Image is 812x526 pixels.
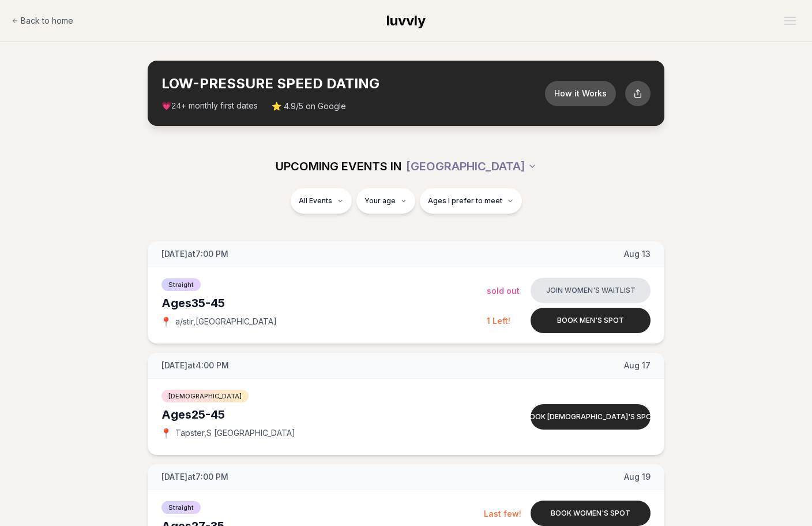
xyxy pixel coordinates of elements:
[780,12,800,29] button: Open menu
[161,100,258,112] span: 💗 + monthly first dates
[161,360,229,371] span: [DATE] at 4:00 PM
[161,248,228,260] span: [DATE] at 7:00 PM
[531,308,651,333] button: Book men's spot
[161,390,249,402] span: [DEMOGRAPHIC_DATA]
[484,509,521,518] span: Last few!
[21,15,73,27] span: Back to home
[161,428,171,438] span: 📍
[487,316,510,326] span: 1 Left!
[624,471,651,483] span: Aug 19
[161,74,545,93] h2: LOW-PRESSURE SPEED DATING
[624,360,651,371] span: Aug 17
[531,278,651,303] button: Join women's waitlist
[386,12,426,30] a: luvvly
[175,427,295,439] span: Tapster , S [GEOGRAPHIC_DATA]
[487,286,520,296] span: Sold Out
[299,196,332,206] span: All Events
[406,154,537,179] button: [GEOGRAPHIC_DATA]
[531,501,651,526] button: Book women's spot
[386,12,426,29] span: luvvly
[175,316,277,327] span: a/stir , [GEOGRAPHIC_DATA]
[272,100,346,112] span: ⭐ 4.9/5 on Google
[356,188,415,214] button: Your age
[428,196,502,206] span: Ages I prefer to meet
[171,102,181,111] span: 24
[161,501,201,514] span: Straight
[161,278,201,291] span: Straight
[291,188,352,214] button: All Events
[624,248,651,260] span: Aug 13
[364,196,396,206] span: Your age
[545,81,616,106] button: How it Works
[161,406,487,423] div: Ages 25-45
[161,471,228,483] span: [DATE] at 7:00 PM
[161,295,487,311] div: Ages 35-45
[161,317,171,326] span: 📍
[276,158,401,174] span: UPCOMING EVENTS IN
[12,9,73,32] a: Back to home
[531,404,651,430] button: Book [DEMOGRAPHIC_DATA]'s spot
[420,188,522,214] button: Ages I prefer to meet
